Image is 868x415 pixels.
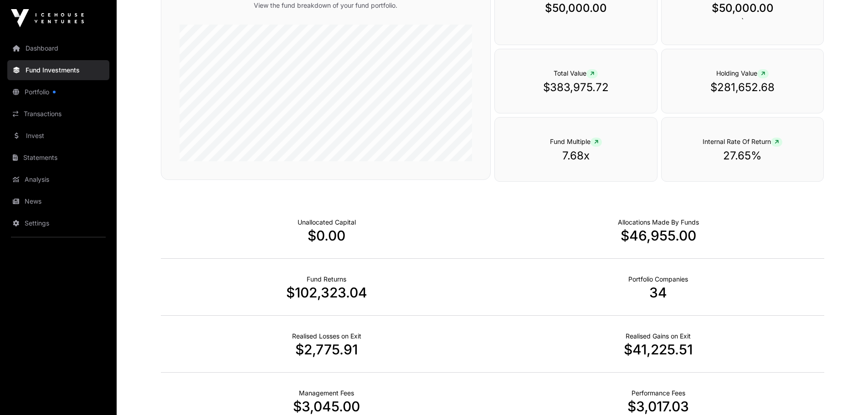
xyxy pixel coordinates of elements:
[292,332,361,341] p: Net Realised on Negative Exits
[7,60,109,80] a: Fund Investments
[7,191,109,211] a: News
[493,284,824,301] p: 34
[513,80,639,95] p: $383,975.72
[632,389,685,398] p: Fund Performance Fees (Carry) incurred to date
[161,284,493,301] p: $102,323.04
[161,341,493,358] p: $2,775.91
[628,275,688,284] p: Number of Companies Deployed Into
[680,80,806,95] p: $281,652.68
[680,1,806,15] p: $50,000.00
[298,218,356,227] p: Cash not yet allocated
[626,332,691,341] p: Net Realised on Positive Exits
[680,149,806,163] p: 27.65%
[550,138,602,145] span: Fund Multiple
[180,1,472,10] p: View the fund breakdown of your fund portfolio.
[618,218,699,227] p: Capital Deployed Into Companies
[513,149,639,163] p: 7.68x
[7,213,109,233] a: Settings
[716,69,769,77] span: Holding Value
[822,371,868,415] iframe: Chat Widget
[554,69,598,77] span: Total Value
[161,227,493,244] p: $0.00
[307,275,346,284] p: Realised Returns from Funds
[7,82,109,102] a: Portfolio
[7,38,109,58] a: Dashboard
[513,1,639,15] p: $50,000.00
[493,398,824,415] p: $3,017.03
[7,126,109,146] a: Invest
[299,389,354,398] p: Fund Management Fees incurred to date
[7,104,109,124] a: Transactions
[7,169,109,190] a: Analysis
[493,227,824,244] p: $46,955.00
[161,398,493,415] p: $3,045.00
[11,9,84,27] img: Icehouse Ventures Logo
[703,138,782,145] span: Internal Rate Of Return
[7,148,109,168] a: Statements
[493,341,824,358] p: $41,225.51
